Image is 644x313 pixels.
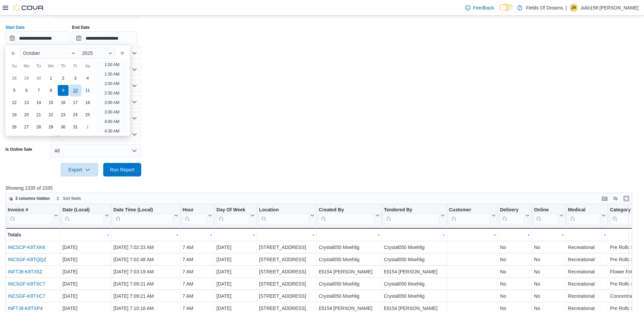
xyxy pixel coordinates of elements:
[62,280,109,288] div: [DATE]
[45,85,56,96] div: day-8
[62,304,109,312] div: [DATE]
[319,255,380,264] div: Crystal050 Moehlig
[82,85,93,96] div: day-11
[102,80,122,88] li: 2:00 AM
[259,268,314,276] div: [STREET_ADDRESS]
[8,306,43,311] a: INFTJ8-K8TXP4
[70,73,81,84] div: day-3
[21,73,32,84] div: day-29
[9,73,20,84] div: day-28
[132,83,137,88] button: Open list of options
[319,280,380,288] div: Crystal050 Moehlig
[33,73,44,84] div: day-30
[217,207,249,213] div: Day Of Week
[500,231,530,239] div: -
[113,243,178,251] div: [DATE] 7:02:23 AM
[568,207,606,224] button: Medical
[113,268,178,276] div: [DATE] 7:03:19 AM
[534,292,564,300] div: No
[23,50,40,56] span: October
[319,207,380,224] button: Created By
[319,231,380,239] div: -
[82,50,93,56] span: 2025
[568,207,600,224] div: Medical
[319,207,374,224] div: Created By
[217,292,255,300] div: [DATE]
[568,268,606,276] div: Recreational
[384,207,439,213] div: Tendered By
[8,207,53,224] div: Invoice # URL
[449,207,496,224] button: Customer
[6,194,53,203] button: 3 columns hidden
[568,280,606,288] div: Recreational
[113,207,172,213] div: Date Time (Local)
[500,268,530,276] div: No
[500,207,530,224] button: Delivery
[53,194,84,203] button: Sort fields
[384,231,445,239] div: -
[319,207,374,213] div: Created By
[611,194,620,203] button: Display options
[72,25,90,30] label: End Date
[8,293,45,299] a: INCSGF-K8TXC7
[33,61,44,71] div: Tu
[65,163,94,176] span: Export
[21,97,32,108] div: day-13
[384,243,445,251] div: Crystal050 Moehlig
[217,207,255,224] button: Day Of Week
[21,85,32,96] div: day-6
[566,4,567,12] p: |
[58,122,69,132] div: day-30
[110,166,134,173] span: Run Report
[534,207,558,224] div: Online
[58,61,69,71] div: Th
[8,207,58,224] button: Invoice #
[319,243,380,251] div: Crystal050 Moehlig
[9,109,20,120] div: day-19
[33,109,44,120] div: day-21
[384,255,445,264] div: Crystal050 Moehlig
[183,292,212,300] div: 7 AM
[33,85,44,96] div: day-7
[571,4,576,12] span: JR
[319,304,380,312] div: Eli154 [PERSON_NAME]
[183,268,212,276] div: 7 AM
[21,122,32,132] div: day-27
[500,207,524,224] div: Delivery
[568,255,606,264] div: Recreational
[113,207,172,224] div: Date Time (Local)
[8,72,94,133] div: October, 2025
[259,207,309,213] div: Location
[9,61,20,71] div: Su
[102,127,122,135] li: 4:30 AM
[45,61,56,71] div: We
[500,304,530,312] div: No
[568,243,606,251] div: Recreational
[183,207,212,224] button: Hour
[384,268,445,276] div: Eli154 [PERSON_NAME]
[217,280,255,288] div: [DATE]
[45,97,56,108] div: day-15
[102,89,122,97] li: 2:30 AM
[21,109,32,120] div: day-20
[62,292,109,300] div: [DATE]
[526,4,563,12] p: Fields Of Dreams
[45,122,56,132] div: day-29
[449,231,496,239] div: -
[500,255,530,264] div: No
[217,231,255,239] div: -
[8,245,45,250] a: INCSCP-K8TXK6
[102,61,122,69] li: 1:00 AM
[319,268,380,276] div: Eli154 [PERSON_NAME]
[534,304,564,312] div: No
[9,97,20,108] div: day-12
[259,292,314,300] div: [STREET_ADDRESS]
[384,292,445,300] div: Crystal050 Moehlig
[62,243,109,251] div: [DATE]
[5,147,32,152] label: Is Online Sale
[259,280,314,288] div: [STREET_ADDRESS]
[8,207,53,213] div: Invoice #
[9,122,20,132] div: day-26
[449,207,490,224] div: Customer
[14,4,44,11] img: Cova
